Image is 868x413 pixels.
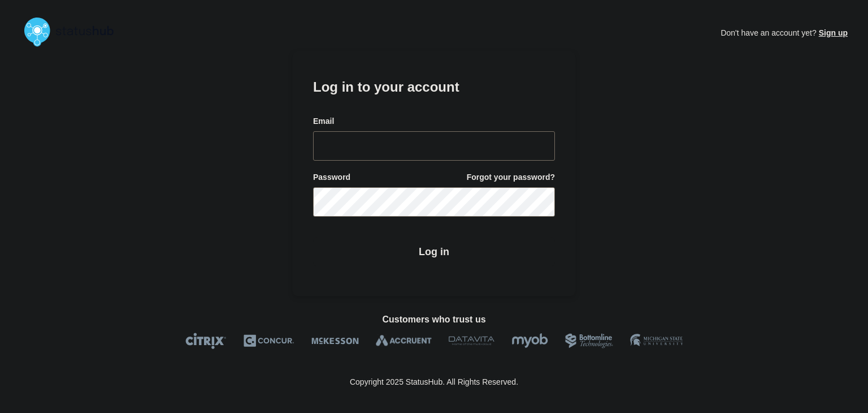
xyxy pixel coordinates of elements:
img: Concur logo [244,333,294,349]
img: MSU logo [630,333,683,349]
input: email input [313,131,555,161]
a: Sign up [817,28,848,37]
img: myob logo [511,333,548,349]
p: Copyright 2025 StatusHub. All Rights Reserved. [350,377,518,386]
h2: Customers who trust us [20,315,848,325]
button: Log in [313,237,555,266]
img: Citrix logo [185,333,227,349]
input: password input [313,187,555,217]
span: Password [313,172,350,183]
img: McKesson logo [311,333,359,349]
a: Forgot your password? [467,172,555,183]
img: Accruent logo [376,333,432,349]
h1: Log in to your account [313,75,555,96]
span: Email [313,116,334,127]
p: Don't have an account yet? [721,19,848,46]
img: Bottomline logo [565,333,613,349]
img: StatusHub logo [20,14,128,50]
img: DataVita logo [449,333,494,349]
